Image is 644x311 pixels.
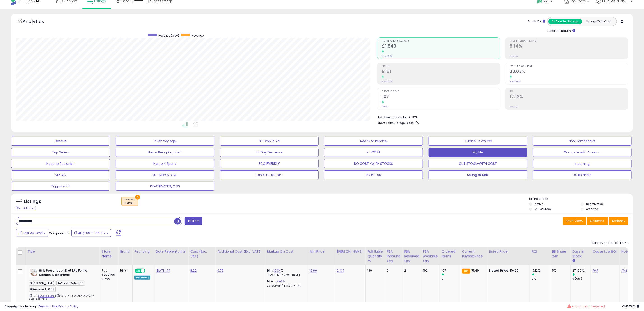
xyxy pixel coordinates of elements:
small: Prev: £0.00 [382,55,393,58]
div: Include Returns [544,28,581,33]
button: × [135,195,140,200]
div: £16.60 [489,269,526,273]
small: Prev: N/A [510,55,519,58]
span: Aug-09 - Sep-07 [78,231,105,235]
button: 0% BB share [533,170,632,179]
div: Current Buybox Price [462,249,485,259]
th: CSV column name: cust_attr_3_Notes [620,247,640,265]
a: Terms of Use [39,304,58,309]
div: FBA Reserved Qty [404,249,419,263]
button: Listings With Cost [582,19,615,24]
a: 10.34 [274,268,281,273]
th: CSV column name: cust_attr_5_Cause Low ROI [591,247,620,265]
small: Prev: 0 [382,105,388,108]
div: 5% [552,269,567,273]
button: Actions [609,217,628,225]
button: Last 30 Days [16,229,48,237]
div: Days In Stock [572,249,589,259]
li: £1,578 [378,114,625,120]
button: Save View [563,217,586,225]
span: Inventory : [124,198,135,205]
div: 2 [404,269,418,273]
div: Pet Supplies 4 You [102,269,115,281]
span: Ordered Items [382,90,500,93]
div: Clear All Filters [16,206,36,210]
a: Privacy Policy [58,304,78,309]
h2: 30.03% [510,69,628,75]
b: Total Inventory Value: [378,116,408,119]
div: Additional Cost (Exc. VAT) [217,249,263,254]
button: Inv 60-90 [324,170,423,179]
button: Filters [185,217,202,225]
span: Last 30 Days [23,231,43,235]
a: 8.22 [190,268,197,273]
div: Markup on Cost [267,249,306,254]
button: Default [11,137,110,146]
small: Days In Stock. [572,259,575,263]
a: N/A [621,268,627,273]
div: FBA inbound Qty [387,249,401,263]
button: Non Competitive [533,137,632,146]
div: Notes [621,249,638,254]
a: 0.75 [217,268,223,273]
button: BB Price Below Min [429,137,527,146]
div: Date Replen/Units [156,249,187,254]
p: 22.12% Profit [PERSON_NAME] [267,284,304,288]
div: Cost (Exc. VAT) [190,249,213,259]
b: Max: [267,279,275,283]
div: in stock [124,201,135,204]
div: 17.12% [532,269,550,273]
div: % [267,279,304,288]
div: Min Price [310,249,333,254]
div: Title [28,249,98,254]
a: [DATE]: 14 [156,268,170,273]
button: OUT STOCK-WITH COST [429,159,527,168]
button: My file [429,148,527,157]
div: 107 [442,269,460,273]
button: ECO FRIENDLY [220,159,319,168]
div: [PERSON_NAME] [337,249,364,254]
label: Deactivated [586,202,603,206]
span: Avg. Buybox Share [510,65,628,67]
button: Incoming [533,159,632,168]
span: 15.49 [472,268,479,273]
div: Hill's [120,269,129,273]
div: Win BuyBox [134,276,150,280]
h5: Listings [24,198,41,205]
button: DEACTIVATED/OOS [116,182,214,191]
span: Net Revenue (Exc. VAT) [382,40,500,42]
button: No COST [324,148,423,157]
span: N/A [413,121,419,125]
a: B00FKS6NP8 [38,294,55,298]
span: Profit [382,65,500,67]
h2: £1,849 [382,44,500,50]
h2: 8.14% [510,44,628,50]
th: The percentage added to the cost of goods (COGS) that forms the calculator for Min & Max prices. [265,247,308,265]
b: Min: [267,268,274,273]
span: Compared to: [49,231,70,235]
div: 189 [367,269,381,273]
div: 27 (90%) [572,269,591,273]
p: Listing States: [529,197,633,201]
button: 30 Day Decrease [220,148,319,157]
div: 0% [532,277,550,281]
button: Columns [587,217,608,225]
button: Aug-09 - Sep-07 [71,229,111,237]
div: Store Name [102,249,116,259]
a: 21.34 [337,268,344,273]
h2: £151 [382,69,500,75]
div: Displaying 1 to 1 of 1 items [592,241,628,245]
b: Hills Prescription Diet k/d Feline Salmon 12x85grams [39,269,94,278]
div: Fulfillable Quantity [367,249,383,259]
button: Selling at Max [429,170,527,179]
span: ROI [510,90,628,93]
div: 192 [423,269,436,273]
small: Prev: N/A [510,105,519,108]
button: Needs to Reprice [324,137,423,146]
label: Out of Stock [535,207,551,211]
button: Items Being Repriced [116,148,214,157]
div: Cause Low ROI [593,249,618,254]
button: EXPORTS-REPORT [220,170,319,179]
button: Compete with Amazon [533,148,632,157]
span: Revenue [192,34,204,37]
